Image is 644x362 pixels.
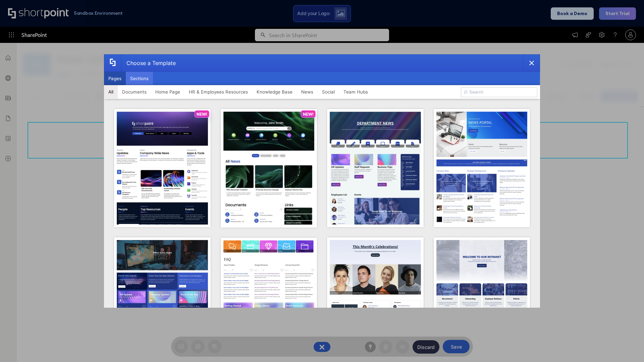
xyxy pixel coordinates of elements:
p: NEW! [303,112,314,117]
div: Choose a Template [121,55,176,71]
iframe: Chat Widget [610,330,644,362]
button: Documents [118,85,151,99]
button: News [297,85,318,99]
p: NEW! [197,112,207,117]
button: Sections [126,72,153,85]
button: Pages [104,72,126,85]
div: template selector [104,54,540,308]
button: Knowledge Base [252,85,297,99]
input: Search [461,87,537,97]
button: Home Page [151,85,184,99]
button: Team Hubs [339,85,372,99]
button: All [104,85,118,99]
button: HR & Employees Resources [184,85,252,99]
button: Social [318,85,339,99]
